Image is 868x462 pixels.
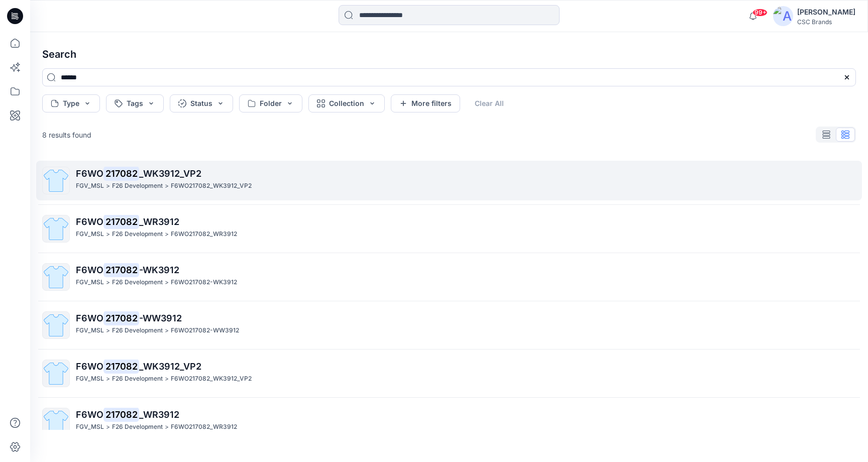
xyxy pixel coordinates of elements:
[103,407,139,421] mark: 217082
[752,9,768,17] span: 99+
[36,257,862,297] a: F6WO217082-WK3912FGV_MSL>F26 Development>F6WO217082-WK3912
[112,277,163,288] p: F26 Development
[106,277,110,288] p: >
[42,94,100,112] button: Type
[42,130,91,140] p: 8 results found
[76,313,103,323] span: F6WO
[36,354,862,393] a: F6WO217082_WK3912_VP2FGV_MSL>F26 Development>F6WO217082_WK3912_VP2
[139,409,179,420] span: _WR3912
[76,422,104,432] p: FGV_MSL
[797,6,855,18] div: [PERSON_NAME]
[76,277,104,288] p: FGV_MSL
[239,94,302,112] button: Folder
[76,361,103,372] span: F6WO
[165,422,169,432] p: >
[139,265,179,275] span: -WK3912
[103,359,139,373] mark: 217082
[171,277,237,288] p: F6WO217082-WK3912
[106,94,164,112] button: Tags
[103,214,139,228] mark: 217082
[76,409,103,420] span: F6WO
[36,209,862,249] a: F6WO217082_WR3912FGV_MSL>F26 Development>F6WO217082_WR3912
[165,229,169,240] p: >
[112,181,163,191] p: F26 Development
[76,265,103,275] span: F6WO
[103,166,139,180] mark: 217082
[76,229,104,240] p: FGV_MSL
[112,325,163,336] p: F26 Development
[773,6,793,26] img: avatar
[103,311,139,325] mark: 217082
[76,168,103,179] span: F6WO
[165,374,169,384] p: >
[106,422,110,432] p: >
[171,229,237,240] p: F6WO217082_WR3912
[112,229,163,240] p: F26 Development
[106,374,110,384] p: >
[171,181,252,191] p: F6WO217082_WK3912_VP2
[76,374,104,384] p: FGV_MSL
[34,40,864,68] h4: Search
[36,161,862,200] a: F6WO217082_WK3912_VP2FGV_MSL>F26 Development>F6WO217082_WK3912_VP2
[165,277,169,288] p: >
[797,18,855,26] div: CSC Brands
[36,305,862,345] a: F6WO217082-WW3912FGV_MSL>F26 Development>F6WO217082-WW3912
[139,313,182,323] span: -WW3912
[112,374,163,384] p: F26 Development
[76,216,103,227] span: F6WO
[391,94,460,112] button: More filters
[36,402,862,441] a: F6WO217082_WR3912FGV_MSL>F26 Development>F6WO217082_WR3912
[76,181,104,191] p: FGV_MSL
[106,181,110,191] p: >
[170,94,233,112] button: Status
[76,325,104,336] p: FGV_MSL
[139,168,201,179] span: _WK3912_VP2
[165,325,169,336] p: >
[171,325,239,336] p: F6WO217082-WW3912
[139,216,179,227] span: _WR3912
[106,229,110,240] p: >
[165,181,169,191] p: >
[308,94,385,112] button: Collection
[171,374,252,384] p: F6WO217082_WK3912_VP2
[171,422,237,432] p: F6WO217082_WR3912
[139,361,201,372] span: _WK3912_VP2
[112,422,163,432] p: F26 Development
[103,263,139,277] mark: 217082
[106,325,110,336] p: >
